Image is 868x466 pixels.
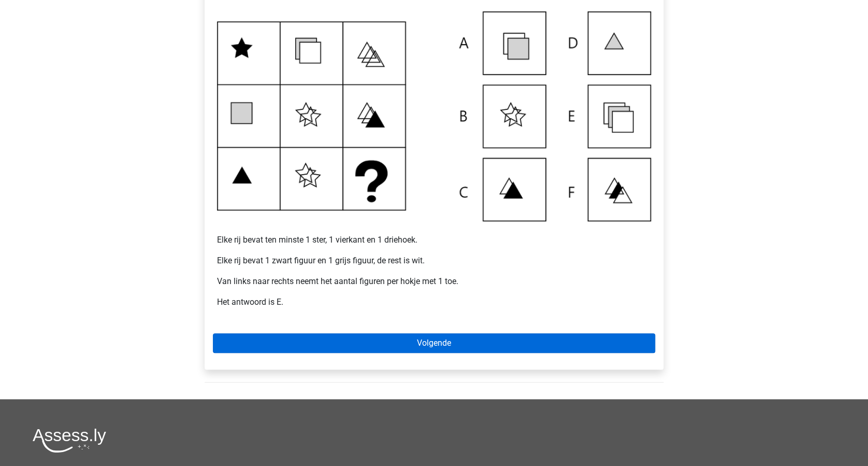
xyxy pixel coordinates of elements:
img: Voorbeeld12.png [217,11,651,221]
p: Elke rij bevat 1 zwart figuur en 1 grijs figuur, de rest is wit. [217,255,651,267]
p: Elke rij bevat ten minste 1 ster, 1 vierkant en 1 driehoek. [217,221,651,246]
a: Volgende [213,333,655,353]
p: Van links naar rechts neemt het aantal figuren per hokje met 1 toe. [217,275,651,288]
img: Assessly logo [33,428,106,453]
p: Het antwoord is E. [217,296,651,308]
